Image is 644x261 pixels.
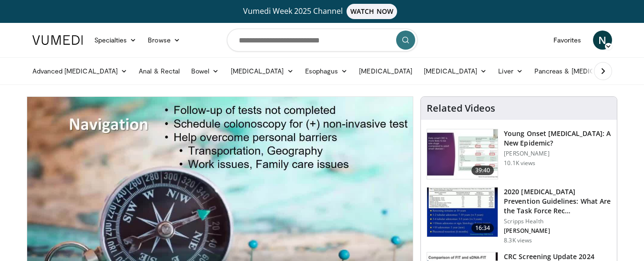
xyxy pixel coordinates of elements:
[133,62,185,81] a: Anal & Rectal
[225,62,299,81] a: [MEDICAL_DATA]
[471,223,494,233] span: 16:34
[418,62,492,81] a: [MEDICAL_DATA]
[32,35,83,45] img: VuMedi Logo
[504,227,611,235] p: [PERSON_NAME]
[427,187,611,244] a: 16:34 2020 [MEDICAL_DATA] Prevention Guidelines: What Are the Task Force Rec… Scripps Health [PER...
[548,31,587,50] a: Favorites
[89,31,143,50] a: Specialties
[504,150,611,157] p: [PERSON_NAME]
[27,62,133,81] a: Advanced [MEDICAL_DATA]
[185,62,225,81] a: Bowel
[504,218,611,225] p: Scripps Health
[492,62,528,81] a: Liver
[529,62,640,81] a: Pancreas & [MEDICAL_DATA]
[347,4,397,19] span: WATCH NOW
[34,4,611,19] a: Vumedi Week 2025 ChannelWATCH NOW
[142,31,186,50] a: Browse
[593,31,612,50] a: N
[504,129,611,148] h3: Young Onset [MEDICAL_DATA]: A New Epidemic?
[504,237,532,244] p: 8.3K views
[504,159,535,167] p: 10.1K views
[227,29,418,52] input: Search topics, interventions
[427,129,611,179] a: 39:40 Young Onset [MEDICAL_DATA]: A New Epidemic? [PERSON_NAME] 10.1K views
[427,129,498,179] img: b23cd043-23fa-4b3f-b698-90acdd47bf2e.150x105_q85_crop-smart_upscale.jpg
[427,188,498,237] img: 1ac37fbe-7b52-4c81-8c6c-a0dd688d0102.150x105_q85_crop-smart_upscale.jpg
[504,187,611,216] h3: 2020 [MEDICAL_DATA] Prevention Guidelines: What Are the Task Force Rec…
[471,166,494,175] span: 39:40
[299,62,354,81] a: Esophagus
[427,103,495,114] h4: Related Videos
[353,62,418,81] a: [MEDICAL_DATA]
